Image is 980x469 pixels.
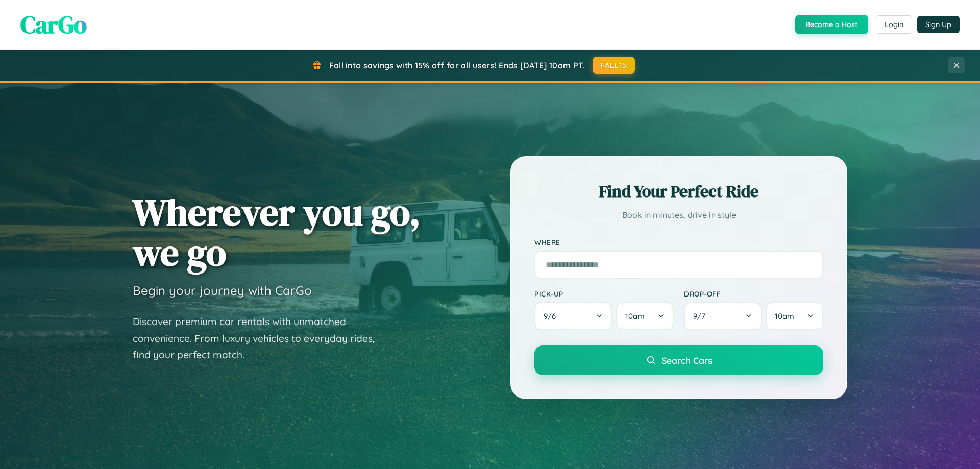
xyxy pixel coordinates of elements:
[534,208,823,223] p: Book in minutes, drive in style
[917,16,960,33] button: Sign Up
[775,311,794,321] span: 10am
[544,311,561,321] span: 9 / 6
[766,302,823,330] button: 10am
[133,283,312,298] h3: Begin your journey with CarGo
[20,8,87,41] span: CarGo
[684,302,762,330] button: 9/7
[625,311,645,321] span: 10am
[693,311,710,321] span: 9 / 7
[133,192,421,273] h1: Wherever you go, we go
[534,180,823,203] h2: Find Your Perfect Ride
[795,15,868,34] button: Become a Host
[534,289,674,298] label: Pick-up
[616,302,674,330] button: 10am
[534,345,823,375] button: Search Cars
[534,238,823,246] label: Where
[534,302,612,330] button: 9/6
[876,15,912,34] button: Login
[329,60,585,70] span: Fall into savings with 15% off for all users! Ends [DATE] 10am PT.
[593,57,635,74] button: FALL15
[133,313,388,363] p: Discover premium car rentals with unmatched convenience. From luxury vehicles to everyday rides, ...
[684,289,823,298] label: Drop-off
[661,355,712,366] span: Search Cars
